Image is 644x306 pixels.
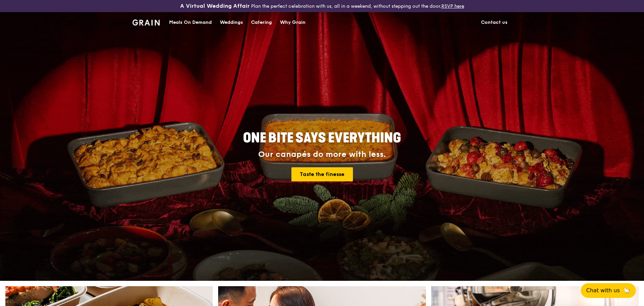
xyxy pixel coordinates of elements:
img: Grain [132,19,160,26]
div: Why Grain [280,12,306,33]
a: Contact us [477,12,512,33]
a: RSVP here [441,3,464,9]
a: Weddings [216,12,247,33]
a: GrainGrain [132,12,160,32]
span: ONE BITE SAYS EVERYTHING [243,130,401,146]
button: Chat with us🦙 [581,283,636,298]
div: Meals On Demand [169,12,212,33]
a: Taste the finesse [291,167,353,181]
div: Plan the perfect celebration with us, all in a weekend, without stepping out the door. [128,3,516,9]
a: Catering [247,12,276,33]
div: Weddings [220,12,243,33]
span: 🦙 [622,287,631,295]
h3: A Virtual Wedding Affair [180,3,250,9]
div: Our canapés do more with less. [201,150,443,159]
a: Why Grain [276,12,310,33]
div: Catering [251,12,272,33]
span: Chat with us [586,287,620,295]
